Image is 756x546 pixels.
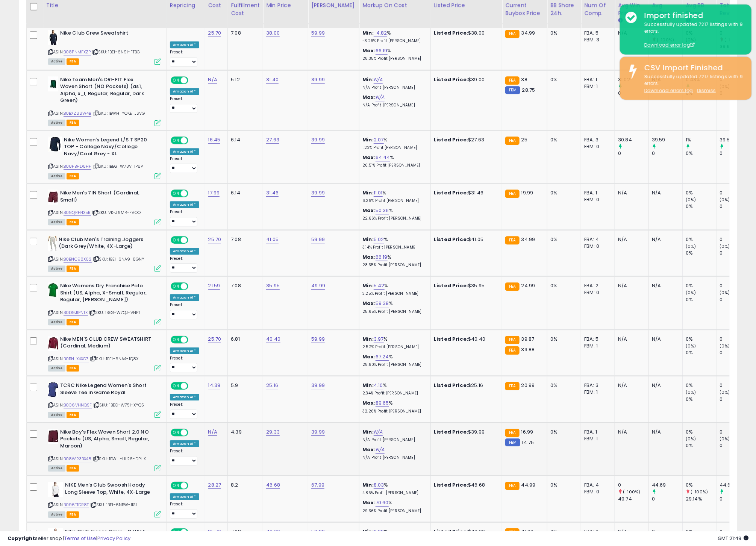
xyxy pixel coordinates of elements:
small: (0%) [686,290,696,296]
div: 0 [720,296,750,303]
div: N/A [618,282,643,289]
span: All listings currently available for purchase on Amazon [48,173,65,179]
div: 0% [550,76,575,83]
div: $39.00 [434,76,496,83]
a: 50.36 [376,207,389,214]
div: FBM: 3 [584,36,609,43]
span: OFF [187,190,199,197]
div: 0% [686,190,716,196]
div: % [362,207,425,221]
span: All listings currently available for purchase on Amazon [48,319,65,325]
div: 0% [686,349,716,356]
span: 39.88 [521,346,535,353]
div: 6.14 [231,136,257,143]
div: FBA: 5 [584,30,609,36]
div: Preset: [170,96,199,113]
small: FBA [505,336,519,344]
div: $41.05 [434,236,496,243]
div: ASIN: [48,190,161,224]
span: | SKU: 1BEG-W73V-1P8P [92,163,143,169]
div: N/A [652,190,677,196]
span: FBA [67,265,79,272]
div: ASIN: [48,336,161,371]
a: 40.40 [266,335,280,343]
a: 59.99 [311,335,325,343]
div: Amazon AI * [170,88,199,95]
span: OFF [187,77,199,83]
div: $31.46 [434,190,496,196]
div: % [362,190,425,203]
div: FBM: 0 [584,196,609,203]
b: Max: [362,94,376,101]
a: Terms of Use [64,535,96,542]
a: 64.44 [376,154,390,161]
a: 38.00 [266,29,280,37]
a: 35.95 [266,282,280,290]
div: % [362,154,425,168]
a: N/A [376,94,385,101]
div: 0% [686,203,716,210]
a: 39.99 [311,189,325,197]
a: 67.24 [376,353,389,361]
a: 4.10 [374,382,383,389]
span: ON [171,190,181,197]
div: 7.08 [231,236,257,243]
div: Repricing [170,1,202,9]
div: Avg Selling Price [652,1,679,25]
b: Nike Team Men's DRI-FIT Flex Woven Short (NO Pockets) (as1, Alpha, x_l, Regular, Regular, Dark Gr... [60,76,152,106]
a: 39.99 [311,136,325,144]
div: 0 [720,190,750,196]
div: 0% [686,336,716,343]
div: % [362,282,425,296]
span: OFF [187,336,199,343]
div: Amazon AI * [170,148,199,155]
a: 39.99 [311,428,325,436]
a: 27.63 [266,136,279,144]
div: N/A [618,236,643,243]
div: ASIN: [48,30,161,64]
p: 6.29% Profit [PERSON_NAME] [362,198,425,203]
b: Min: [362,335,374,343]
div: Min Price [266,1,305,9]
div: Amazon AI * [170,248,199,255]
a: N/A [374,76,383,83]
div: Successfully updated 7217 listings with 9 errors. [639,73,746,94]
p: 2.52% Profit [PERSON_NAME] [362,344,425,350]
div: 0 [720,203,750,210]
b: Min: [362,236,374,243]
a: 16.45 [208,136,221,144]
b: Max: [362,353,376,360]
div: 0% [550,236,575,243]
span: ON [171,336,181,343]
span: FBA [67,173,79,179]
a: B08WR3BX48 [64,456,92,462]
div: % [362,136,425,150]
p: -3.26% Profit [PERSON_NAME] [362,38,425,44]
div: N/A [618,336,643,343]
div: Preset: [170,156,199,173]
b: Nike Club Men's Training Joggers (Dark Grey/White, 4X-Large) [59,236,150,252]
a: 21.59 [208,282,220,290]
div: % [362,254,425,268]
div: 30.84 [618,136,648,143]
div: ASIN: [48,282,161,324]
div: [PERSON_NAME] [311,1,356,9]
div: 0 [618,150,648,157]
span: OFF [187,283,199,290]
a: B09QRH4X5R [64,209,91,216]
p: 28.35% Profit [PERSON_NAME] [362,262,425,268]
div: 0 [652,150,682,157]
div: 0% [550,30,575,36]
div: Preset: [170,209,199,226]
div: Amazon AI * [170,201,199,208]
span: 34.99 [521,29,535,36]
div: FBM: 1 [584,343,609,349]
b: Nike Women's Legend L/S T SP20 TOP - College Navy/College Navy/Cool Grey - XL [64,136,155,159]
a: Privacy Policy [97,535,130,542]
span: All listings currently available for purchase on Amazon [48,219,65,225]
small: (0%) [720,197,730,203]
small: FBA [505,30,519,38]
span: FBA [67,219,79,225]
span: | SKU: 1BWH-YOKE-JSVG [92,110,145,116]
div: Avg BB Share [686,1,713,17]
